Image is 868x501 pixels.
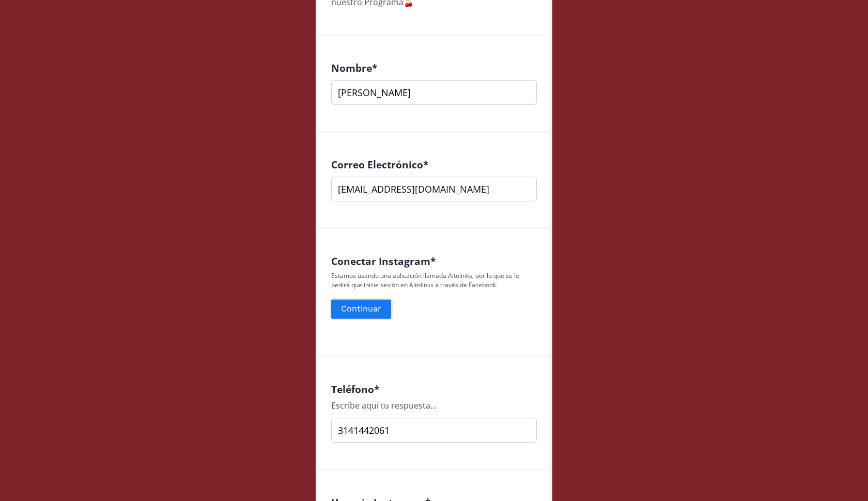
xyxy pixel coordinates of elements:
[331,383,537,395] h4: Teléfono *
[331,418,537,443] input: Type your answer here...
[331,62,537,74] h4: Nombre *
[331,255,537,267] h4: Conectar Instagram *
[331,80,537,105] input: Escribe aquí tu respuesta...
[331,159,537,170] h4: Correo Electrónico *
[331,271,537,290] p: Estamos usando una aplicación llamada Altolinks, por lo que se le pedirá que inicie sesión en Alt...
[331,399,537,412] div: Escribe aquí tu respuesta...
[331,177,537,201] input: nombre@ejemplo.com
[330,298,393,320] button: Continuar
